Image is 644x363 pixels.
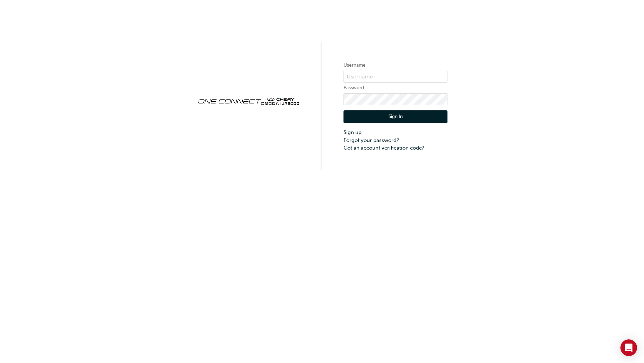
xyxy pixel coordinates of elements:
[343,136,447,144] a: Forgot your password?
[343,71,447,83] input: Username
[343,110,447,124] button: Sign In
[620,339,637,356] div: Open Intercom Messenger
[343,128,447,136] a: Sign up
[343,84,447,92] label: Password
[197,92,301,110] img: oneconnect
[343,144,447,152] a: Got an account verification code?
[343,61,447,69] label: Username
